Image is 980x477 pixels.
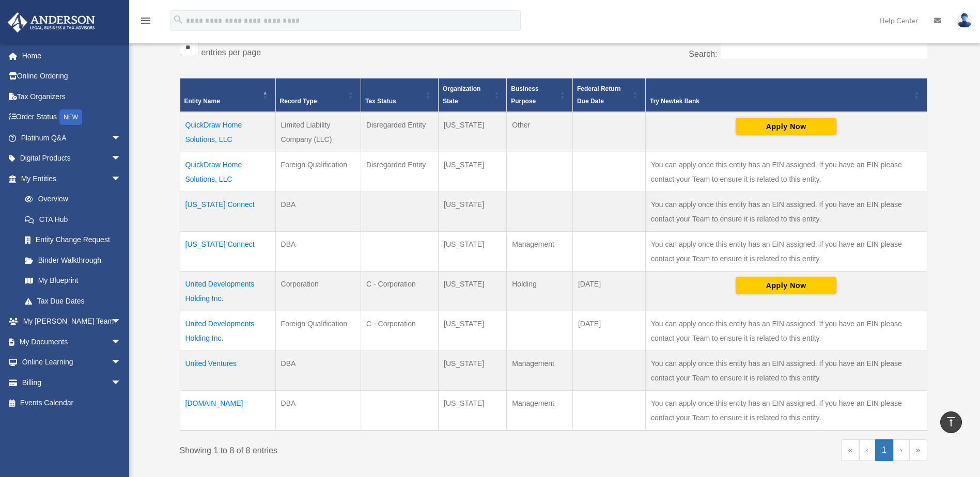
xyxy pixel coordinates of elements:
[645,311,927,351] td: You can apply once this entity has an EIN assigned. If you have an EIN please contact your Team t...
[361,311,439,351] td: C - Corporation
[111,128,132,149] span: arrow_drop_down
[180,112,275,152] td: QuickDraw Home Solutions, LLC
[439,78,507,112] th: Organization State: Activate to sort
[572,271,645,311] td: [DATE]
[7,148,137,169] a: Digital Productsarrow_drop_down
[645,78,927,112] th: Try Newtek Bank : Activate to sort
[361,271,439,311] td: C - Corporation
[180,78,275,112] th: Entity Name: Activate to invert sorting
[7,168,132,189] a: My Entitiesarrow_drop_down
[111,168,132,189] span: arrow_drop_down
[139,18,152,27] a: menu
[361,78,439,112] th: Tax Status: Activate to sort
[645,192,927,231] td: You can apply once this entity has an EIN assigned. If you have an EIN please contact your Team t...
[507,231,573,271] td: Management
[439,271,507,311] td: [US_STATE]
[173,14,184,25] i: search
[180,271,275,311] td: United Developments Holding Inc.
[275,390,361,431] td: DBA
[180,439,546,458] div: Showing 1 to 8 of 8 entries
[184,98,220,105] span: Entity Name
[439,390,507,431] td: [US_STATE]
[736,277,836,294] button: Apply Now
[507,271,573,311] td: Holding
[111,311,132,332] span: arrow_drop_down
[645,231,927,271] td: You can apply once this entity has an EIN assigned. If you have an EIN please contact your Team t...
[957,13,972,28] img: User Pic
[945,416,957,428] i: vertical_align_top
[7,66,137,87] a: Online Ordering
[180,152,275,192] td: QuickDraw Home Solutions, LLC
[275,112,361,152] td: Limited Liability Company (LLC)
[280,98,317,105] span: Record Type
[14,209,132,230] a: CTA Hub
[439,192,507,231] td: [US_STATE]
[5,12,98,33] img: Anderson Advisors Platinum Portal
[275,231,361,271] td: DBA
[14,271,132,291] a: My Blueprint
[645,351,927,390] td: You can apply once this entity has an EIN assigned. If you have an EIN please contact your Team t...
[507,112,573,152] td: Other
[7,372,137,393] a: Billingarrow_drop_down
[841,439,859,461] a: First
[111,352,132,373] span: arrow_drop_down
[275,192,361,231] td: DBA
[180,311,275,351] td: United Developments Holding Inc.
[275,311,361,351] td: Foreign Qualification
[859,439,875,461] a: Previous
[7,393,137,414] a: Events Calendar
[180,390,275,431] td: [DOMAIN_NAME]
[275,152,361,192] td: Foreign Qualification
[645,152,927,192] td: You can apply once this entity has an EIN assigned. If you have an EIN please contact your Team t...
[361,112,439,152] td: Disregarded Entity
[180,192,275,231] td: [US_STATE] Connect
[572,78,645,112] th: Federal Return Due Date: Activate to sort
[111,372,132,393] span: arrow_drop_down
[14,250,132,271] a: Binder Walkthrough
[439,152,507,192] td: [US_STATE]
[365,98,396,105] span: Tax Status
[439,351,507,390] td: [US_STATE]
[439,231,507,271] td: [US_STATE]
[7,352,137,373] a: Online Learningarrow_drop_down
[7,311,137,332] a: My [PERSON_NAME] Teamarrow_drop_down
[111,148,132,169] span: arrow_drop_down
[940,411,962,433] a: vertical_align_top
[7,128,137,148] a: Platinum Q&Aarrow_drop_down
[507,78,573,112] th: Business Purpose: Activate to sort
[7,107,137,128] a: Order StatusNEW
[511,85,538,105] span: Business Purpose
[180,231,275,271] td: [US_STATE] Connect
[139,14,152,27] i: menu
[577,85,621,105] span: Federal Return Due Date
[361,152,439,192] td: Disregarded Entity
[689,50,717,58] label: Search:
[7,331,137,352] a: My Documentsarrow_drop_down
[439,112,507,152] td: [US_STATE]
[111,331,132,353] span: arrow_drop_down
[14,291,132,311] a: Tax Due Dates
[443,85,480,105] span: Organization State
[14,189,127,210] a: Overview
[650,95,911,107] div: Try Newtek Bank
[180,351,275,390] td: United Ventures
[201,48,261,57] label: entries per page
[59,109,82,125] div: NEW
[7,86,137,107] a: Tax Organizers
[275,271,361,311] td: Corporation
[736,118,836,135] button: Apply Now
[7,45,137,66] a: Home
[572,311,645,351] td: [DATE]
[275,78,361,112] th: Record Type: Activate to sort
[439,311,507,351] td: [US_STATE]
[275,351,361,390] td: DBA
[507,390,573,431] td: Management
[507,351,573,390] td: Management
[14,230,132,250] a: Entity Change Request
[645,390,927,431] td: You can apply once this entity has an EIN assigned. If you have an EIN please contact your Team t...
